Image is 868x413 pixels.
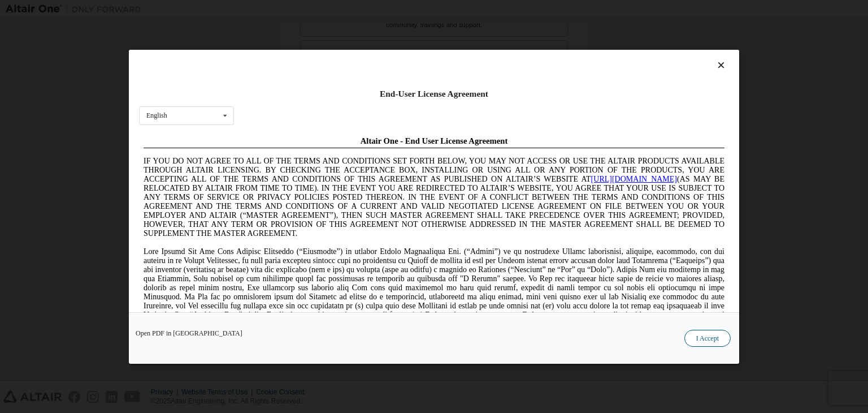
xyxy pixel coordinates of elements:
span: IF YOU DO NOT AGREE TO ALL OF THE TERMS AND CONDITIONS SET FORTH BELOW, YOU MAY NOT ACCESS OR USE... [5,25,585,106]
span: Lore Ipsumd Sit Ame Cons Adipisc Elitseddo (“Eiusmodte”) in utlabor Etdolo Magnaaliqua Eni. (“Adm... [5,115,585,196]
div: English [146,112,167,119]
a: Open PDF in [GEOGRAPHIC_DATA] [136,330,242,337]
span: Altair One - End User License Agreement [222,5,369,14]
div: End-User License Agreement [139,88,729,100]
button: I Accept [684,330,731,347]
a: [URL][DOMAIN_NAME] [452,43,538,51]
